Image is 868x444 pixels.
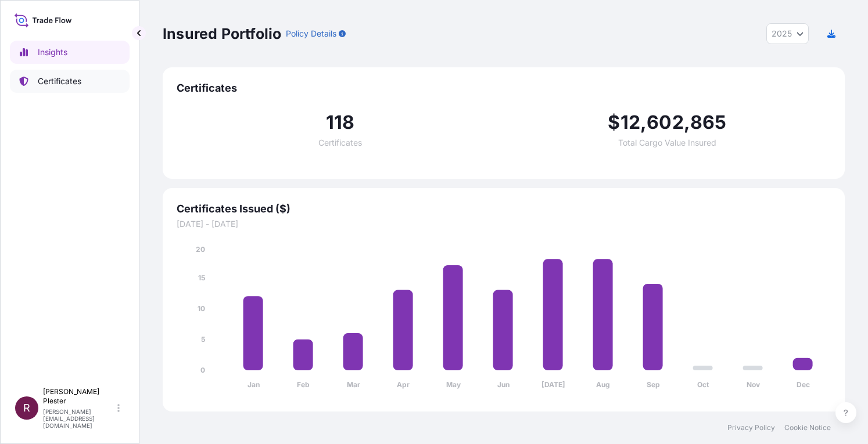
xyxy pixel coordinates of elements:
[684,113,690,132] span: ,
[347,380,360,389] tspan: Mar
[177,81,831,95] span: Certificates
[640,113,647,132] span: ,
[596,380,610,389] tspan: Aug
[727,423,775,432] a: Privacy Policy
[326,113,355,132] span: 118
[43,387,115,406] p: [PERSON_NAME] Plester
[198,273,205,282] tspan: 15
[10,70,130,93] a: Certificates
[747,380,761,389] tspan: Nov
[177,202,831,216] span: Certificates Issued ($)
[318,139,362,147] span: Certificates
[297,380,310,389] tspan: Feb
[784,423,831,432] a: Cookie Notice
[198,304,205,313] tspan: 10
[248,380,260,389] tspan: Jan
[201,335,205,344] tspan: 5
[23,402,30,414] span: R
[177,218,831,230] span: [DATE] - [DATE]
[647,380,660,389] tspan: Sep
[697,380,709,389] tspan: Oct
[772,28,792,39] span: 2025
[10,41,130,64] a: Insights
[618,139,716,147] span: Total Cargo Value Insured
[497,380,510,389] tspan: Jun
[620,113,640,132] span: 12
[38,46,67,58] p: Insights
[690,113,727,132] span: 865
[163,24,281,43] p: Insured Portfolio
[286,28,336,39] p: Policy Details
[200,366,205,374] tspan: 0
[38,75,81,87] p: Certificates
[797,380,810,389] tspan: Dec
[397,380,410,389] tspan: Apr
[766,23,809,44] button: Year Selector
[541,380,565,389] tspan: [DATE]
[43,408,115,429] p: [PERSON_NAME][EMAIL_ADDRESS][DOMAIN_NAME]
[446,380,461,389] tspan: May
[647,113,684,132] span: 602
[608,113,620,132] span: $
[196,245,205,254] tspan: 20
